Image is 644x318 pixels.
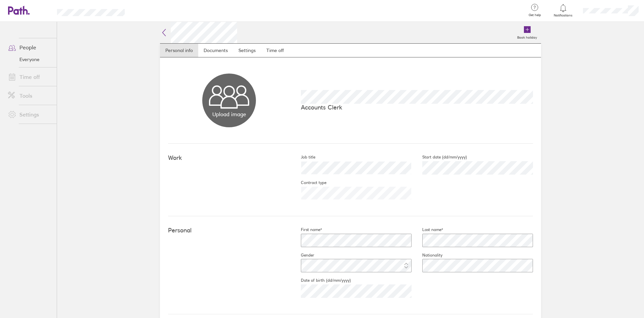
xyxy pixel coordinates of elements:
span: Notifications [552,13,574,17]
label: Date of birth (dd/mm/yyyy) [290,278,351,283]
label: Start date (dd/mm/yyyy) [412,154,467,160]
label: Book holiday [513,34,541,40]
label: Nationality [412,253,442,258]
a: Everyone [3,54,57,65]
label: First name* [290,227,322,232]
label: Last name* [412,227,443,232]
a: Time off [261,44,289,57]
a: Notifications [552,3,574,17]
a: Personal info [160,44,198,57]
a: Settings [3,108,57,121]
h4: Work [168,154,290,162]
a: People [3,41,57,54]
a: Tools [3,89,57,102]
p: Accounts Clerk [301,104,533,111]
h4: Personal [168,227,290,234]
a: Book holiday [513,22,541,43]
label: Gender [290,253,314,258]
a: Documents [198,44,233,57]
span: Get help [524,13,546,17]
a: Time off [3,70,57,84]
a: Settings [233,44,261,57]
label: Contract type [290,180,326,185]
label: Job title [290,154,315,160]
